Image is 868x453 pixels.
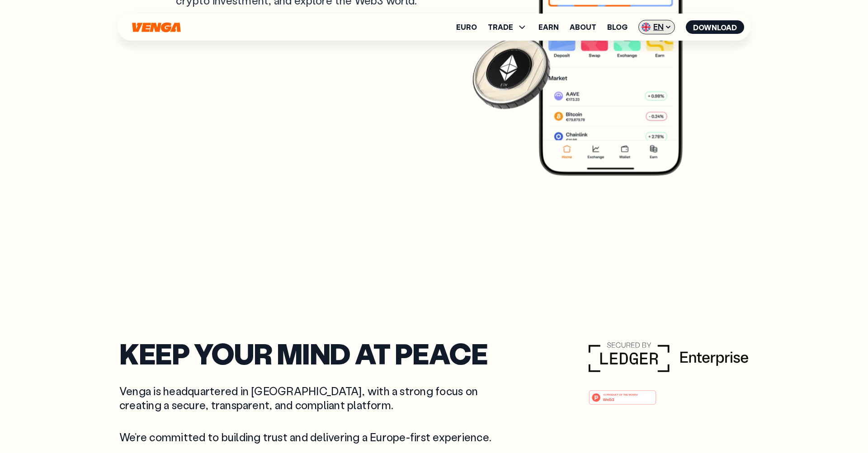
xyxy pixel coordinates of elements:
a: About [570,23,596,31]
button: Download [686,20,744,34]
a: Earn [538,23,559,31]
span: TRADE [488,23,513,31]
a: Euro [456,23,477,31]
h2: Keep your mind at peace [119,341,499,365]
p: Venga is headquartered in [GEOGRAPHIC_DATA], with a strong focus on creating a secure, transparen... [119,384,499,412]
a: Blog [607,23,627,31]
tspan: Web3 [603,397,614,402]
svg: Home [131,22,182,33]
span: TRADE [488,22,528,33]
tspan: #1 PRODUCT OF THE MONTH [603,393,637,396]
img: flag-uk [642,23,651,32]
a: #1 PRODUCT OF THE MONTHWeb3 [589,390,749,408]
p: We’re committed to building trust and delivering a Europe-first experience. [119,430,499,444]
span: EN [638,20,675,34]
